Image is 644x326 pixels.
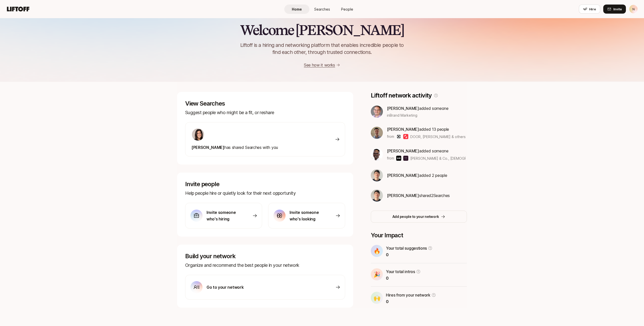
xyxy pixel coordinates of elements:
p: Add people to your network [392,214,439,220]
span: Searches [314,7,330,12]
p: added 2 people [387,172,447,179]
p: shared 2 Search es [387,192,450,199]
p: Your total intros [386,268,415,275]
p: Invite someone who's hiring [207,209,242,222]
span: Home [292,7,302,12]
p: Go to your network [207,284,244,290]
p: View Searches [185,100,345,107]
span: in Brand Marketing [387,113,417,118]
p: Hires from your network [386,292,430,298]
button: Add people to your network [371,211,467,223]
span: People [341,7,353,12]
img: LGBT+ VC [403,156,408,161]
span: Invite [613,7,622,12]
img: 2835204d_fab2_40e4_99ab_e880f119cb53.jpg [371,148,383,160]
p: 0 [386,251,432,258]
img: a8163552_46b3_43d6_9ef0_8442821dc43f.jpg [371,106,383,118]
span: [PERSON_NAME] & Co., [DEMOGRAPHIC_DATA] VC & others [410,156,510,160]
span: [PERSON_NAME] [387,173,419,178]
div: 🔥 [371,245,383,257]
p: Your total suggestions [386,245,427,251]
span: Hire [589,7,596,12]
a: Searches [309,5,335,14]
img: 47784c54_a4ff_477e_ab36_139cb03b2732.jpg [371,169,383,181]
img: 47784c54_a4ff_477e_ab36_139cb03b2732.jpg [371,189,383,202]
a: People [335,5,360,14]
p: Liftoff network activity [371,92,432,99]
img: DOOR [396,134,401,139]
p: Liftoff is a hiring and networking platform that enables incredible people to find each other, th... [232,42,412,56]
p: Organize and recommend the best people in your network [185,262,345,269]
p: Build your network [185,253,345,260]
div: 🙌 [371,292,383,304]
p: Suggest people who might be a fit, or reshare [185,109,345,116]
p: added 13 people [387,126,466,133]
p: N [632,6,635,12]
span: [PERSON_NAME] [191,145,224,150]
p: Your Impact [371,232,467,239]
p: Help people hire or quietly look for their next opportunity [185,190,345,197]
button: Hire [579,5,600,14]
img: bf8f663c_42d6_4f7d_af6b_5f71b9527721.jpg [371,127,383,139]
span: [PERSON_NAME] [387,106,419,111]
h2: Welcome [PERSON_NAME] [240,22,404,38]
span: has shared Searches with you [191,145,278,150]
p: 0 [386,275,421,281]
p: from [387,155,394,161]
img: Slauson & Co. [396,156,401,161]
p: added someone [387,148,466,154]
a: Home [284,5,309,14]
p: from [387,134,394,140]
img: 71d7b91d_d7cb_43b4_a7ea_a9b2f2cc6e03.jpg [192,128,204,141]
button: Invite [603,5,626,14]
a: See how it works [304,62,335,68]
span: [PERSON_NAME] [387,193,419,198]
p: Invite someone who's looking [290,209,325,222]
p: added someone [387,105,449,112]
div: 🎉 [371,268,383,280]
img: Shutterstock [403,134,408,139]
p: 0 [386,298,436,305]
span: DOOR, [PERSON_NAME] & others [410,134,466,139]
button: N [629,5,638,14]
span: [PERSON_NAME] [387,127,419,132]
p: Invite people [185,181,345,188]
span: [PERSON_NAME] [387,148,419,153]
